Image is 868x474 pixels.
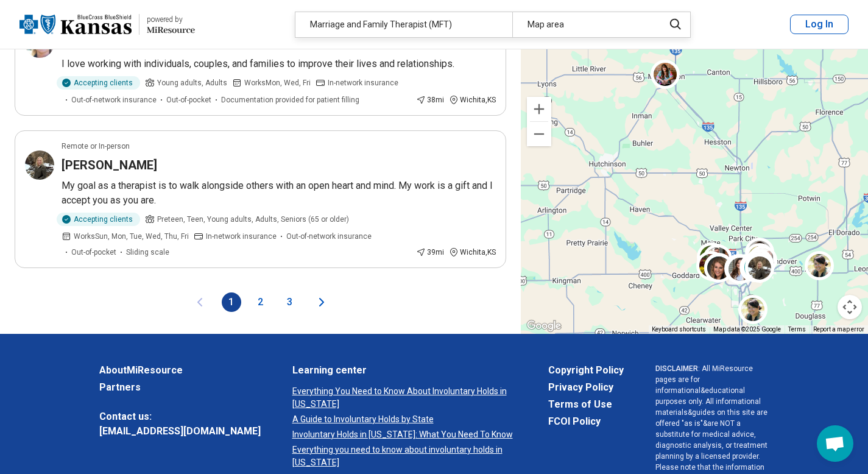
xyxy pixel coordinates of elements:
[206,231,277,242] span: In-network insurance
[62,57,496,71] p: I love working with individuals, couples, and families to improve their lives and relationships.
[788,326,806,333] a: Terms (opens in new tab)
[99,424,261,439] a: [EMAIL_ADDRESS][DOMAIN_NAME]
[449,247,496,258] div: Wichita , KS
[295,12,512,37] div: Marriage and Family Therapist (MFT)
[147,14,195,25] div: powered by
[157,214,349,225] span: Preteen, Teen, Young adults, Adults, Seniors (65 or older)
[790,15,849,34] button: Log In
[74,231,189,242] span: Works Sun, Mon, Tue, Wed, Thu, Fri
[166,94,211,105] span: Out-of-pocket
[57,76,140,90] div: Accepting clients
[71,94,157,105] span: Out-of-network insurance
[221,94,359,105] span: Documentation provided for patient filling
[524,318,564,334] img: Google
[126,247,169,258] span: Sliding scale
[280,292,300,312] button: 3
[527,122,551,146] button: Zoom out
[71,247,116,258] span: Out-of-pocket
[292,363,517,378] a: Learning center
[57,213,140,226] div: Accepting clients
[292,428,517,441] a: Involuntary Holds in [US_STATE]: What You Need To Know
[62,141,130,152] p: Remote or In-person
[251,292,270,312] button: 2
[292,385,517,411] a: Everything You Need to Know About Involuntary Holds in [US_STATE]
[416,94,444,105] div: 38 mi
[99,363,261,378] a: AboutMiResource
[192,292,207,312] button: Previous page
[512,12,657,37] div: Map area
[524,318,564,334] a: Open this area in Google Maps (opens a new window)
[157,77,227,88] span: Young adults, Adults
[286,231,372,242] span: Out-of-network insurance
[62,179,496,208] p: My goal as a therapist is to walk alongside others with an open heart and mind. My work is a gift...
[548,397,624,412] a: Terms of Use
[292,444,517,469] a: Everything you need to know about involuntary holds in [US_STATE]
[838,295,862,319] button: Map camera controls
[527,97,551,121] button: Zoom in
[62,157,157,174] h3: [PERSON_NAME]
[99,380,261,395] a: Partners
[652,325,706,334] button: Keyboard shortcuts
[713,326,781,333] span: Map data ©2025 Google
[548,380,624,395] a: Privacy Policy
[222,292,241,312] button: 1
[244,77,311,88] span: Works Mon, Wed, Fri
[99,409,261,424] span: Contact us:
[813,326,864,333] a: Report a map error
[292,413,517,426] a: A Guide to Involuntary Holds by State
[328,77,398,88] span: In-network insurance
[655,364,698,373] span: DISCLAIMER
[314,292,329,312] button: Next page
[548,414,624,429] a: FCOI Policy
[548,363,624,378] a: Copyright Policy
[741,252,771,281] div: 2
[416,247,444,258] div: 39 mi
[817,425,853,462] div: Open chat
[19,10,132,39] img: Blue Cross Blue Shield Kansas
[19,10,195,39] a: Blue Cross Blue Shield Kansaspowered by
[449,94,496,105] div: Wichita , KS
